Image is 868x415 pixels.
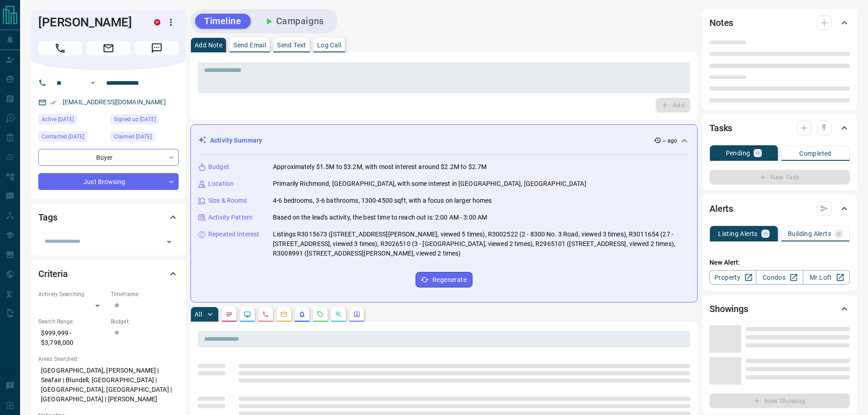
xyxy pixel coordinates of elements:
[195,42,222,48] p: Add Note
[273,162,487,172] p: Approximately $1.5M to $3.2M, with most interest around $2.2M to $2.7M
[38,149,179,166] div: Buyer
[38,173,179,190] div: Just Browsing
[416,272,473,287] button: Regenerate
[114,115,156,124] span: Signed up [DATE]
[335,311,342,318] svg: Opportunities
[38,355,179,363] p: Areas Searched:
[756,270,803,285] a: Condos
[38,290,106,298] p: Actively Searching:
[718,231,758,237] p: Listing Alerts
[38,210,57,225] h2: Tags
[210,136,262,145] p: Activity Summary
[726,150,750,156] p: Pending
[709,201,733,216] h2: Alerts
[317,311,324,318] svg: Requests
[273,196,492,205] p: 4-6 bedrooms, 3-6 bathrooms, 1300-4500 sqft, with a focus on larger homes
[195,311,202,318] p: All
[38,326,106,350] p: $999,999 - $3,798,000
[663,137,677,145] p: -- ago
[709,15,733,30] h2: Notes
[273,179,586,189] p: Primarily Richmond, [GEOGRAPHIC_DATA], with some interest in [GEOGRAPHIC_DATA], [GEOGRAPHIC_DATA]
[111,114,179,127] div: Mon Sep 01 2025
[114,132,152,141] span: Claimed [DATE]
[87,77,98,88] button: Open
[198,132,690,149] div: Activity Summary-- ago
[38,266,68,281] h2: Criteria
[208,230,259,239] p: Repeated Interest
[38,132,106,144] div: Mon Sep 01 2025
[803,270,850,285] a: Mr.Loft
[709,198,850,220] div: Alerts
[41,132,84,141] span: Contacted [DATE]
[709,258,850,267] p: New Alert:
[111,132,179,144] div: Mon Sep 01 2025
[277,42,306,48] p: Send Text
[111,318,179,326] p: Budget:
[38,114,106,127] div: Mon Sep 01 2025
[280,311,288,318] svg: Emails
[111,290,179,298] p: Timeframe:
[254,14,333,29] button: Campaigns
[63,98,166,106] a: [EMAIL_ADDRESS][DOMAIN_NAME]
[41,115,74,124] span: Active [DATE]
[87,41,130,56] span: Email
[195,14,251,29] button: Timeline
[38,15,140,30] h1: [PERSON_NAME]
[38,263,179,285] div: Criteria
[163,236,175,248] button: Open
[317,42,341,48] p: Log Call
[799,150,832,157] p: Completed
[709,12,850,34] div: Notes
[709,298,850,320] div: Showings
[298,311,306,318] svg: Listing Alerts
[244,311,251,318] svg: Lead Browsing Activity
[709,270,756,285] a: Property
[208,162,229,172] p: Budget
[262,311,269,318] svg: Calls
[709,302,748,316] h2: Showings
[38,318,106,326] p: Search Range:
[135,41,179,56] span: Message
[208,179,234,189] p: Location
[50,99,56,106] svg: Email Verified
[709,121,732,135] h2: Tasks
[38,206,179,228] div: Tags
[788,231,831,237] p: Building Alerts
[154,19,160,26] div: property.ca
[273,213,487,222] p: Based on the lead's activity, the best time to reach out is: 2:00 AM - 3:00 AM
[38,41,82,56] span: Call
[208,213,253,222] p: Activity Pattern
[226,311,233,318] svg: Notes
[273,230,690,258] p: Listings R3015673 ([STREET_ADDRESS][PERSON_NAME], viewed 5 times), R3002522 (2 - 8300 No. 3 Road,...
[233,42,266,48] p: Send Email
[38,363,179,407] p: [GEOGRAPHIC_DATA], [PERSON_NAME] | Seafair | Blundell, [GEOGRAPHIC_DATA] | [GEOGRAPHIC_DATA], [GE...
[353,311,360,318] svg: Agent Actions
[208,196,247,205] p: Size & Rooms
[709,117,850,139] div: Tasks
